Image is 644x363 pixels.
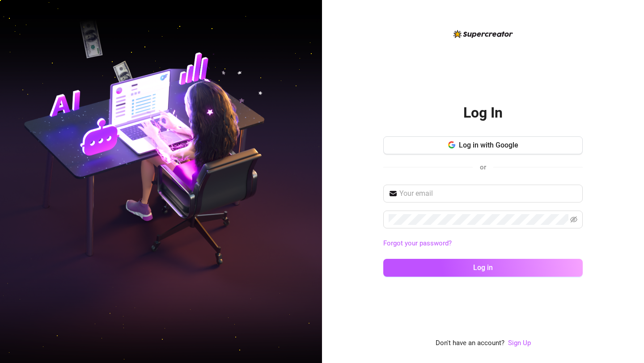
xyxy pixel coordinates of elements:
[383,136,583,154] button: Log in with Google
[383,259,583,277] button: Log in
[473,263,493,272] span: Log in
[508,339,531,347] a: Sign Up
[480,163,486,171] span: or
[463,104,503,122] h2: Log In
[508,338,531,349] a: Sign Up
[383,239,452,247] a: Forgot your password?
[570,216,577,223] span: eye-invisible
[436,338,504,349] span: Don't have an account?
[399,188,577,199] input: Your email
[453,30,513,38] img: logo-BBDzfeDw.svg
[383,238,583,249] a: Forgot your password?
[459,141,518,149] span: Log in with Google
